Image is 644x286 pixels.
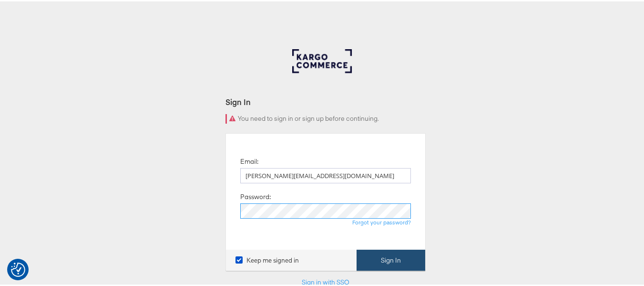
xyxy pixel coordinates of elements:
div: Sign In [225,95,426,106]
label: Email: [240,156,258,165]
div: You need to sign in or sign up before continuing. [225,113,426,122]
input: Email [240,167,411,182]
img: Revisit consent button [11,261,25,275]
a: Forgot your password? [352,217,411,224]
button: Sign In [357,248,425,270]
label: Keep me signed in [235,254,299,264]
button: Consent Preferences [11,261,25,275]
label: Password: [240,191,271,200]
a: Sign in with SSO [302,276,349,285]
